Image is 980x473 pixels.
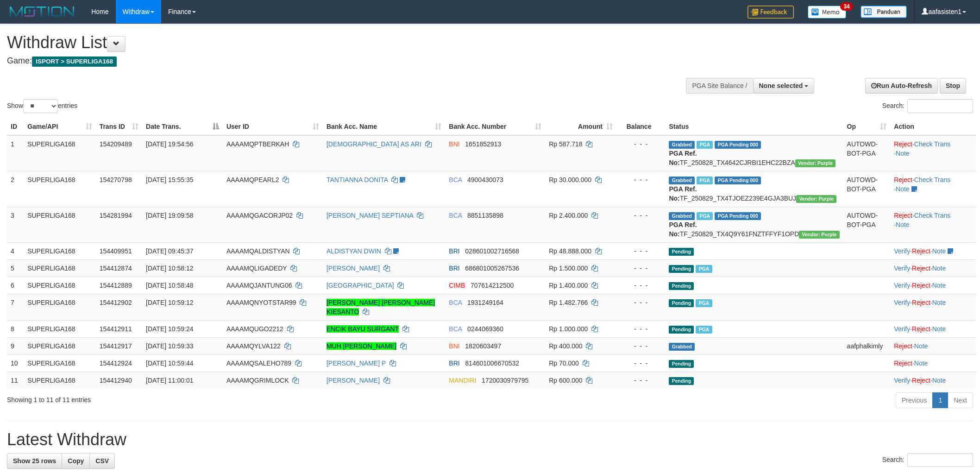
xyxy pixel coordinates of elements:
span: Marked by aafsoycanthlai [696,326,712,334]
span: 154412924 [100,359,132,367]
span: Pending [669,360,694,368]
a: ENCIK BAYU SURGANT [327,325,399,333]
a: Stop [940,78,966,94]
td: · · [890,294,976,320]
a: Note [932,299,946,306]
span: Copy [68,457,84,465]
img: MOTION_logo.png [7,5,77,19]
a: Check Trans [914,212,951,219]
a: Reject [894,212,912,219]
a: [DEMOGRAPHIC_DATA] AS ARI [327,140,421,148]
div: Showing 1 to 11 of 11 entries [7,391,402,404]
span: AAAAMQSALEHO789 [226,359,291,367]
span: Marked by aafsoycanthlai [696,299,712,307]
td: TF_250829_TX4Q9Y61FNZTFFYF1OPD [665,207,843,242]
div: - - - [620,359,662,368]
span: AAAAMQPEARL2 [226,176,279,183]
a: Reject [912,265,930,272]
a: [PERSON_NAME] [PERSON_NAME] KIESANTO [327,299,435,315]
a: Verify [894,377,910,384]
span: Copy 1720030979795 to clipboard [482,377,528,384]
span: Grabbed [669,177,695,184]
td: · · [890,259,976,277]
b: PGA Ref. No: [669,150,697,166]
span: Copy 4900430073 to clipboard [467,176,503,183]
td: 1 [7,135,24,171]
a: Verify [894,299,910,306]
td: SUPERLIGA168 [24,354,95,372]
img: panduan.png [861,6,907,18]
span: Copy 1651852913 to clipboard [465,140,501,148]
span: [DATE] 19:09:58 [146,212,193,219]
input: Search: [907,453,973,467]
span: [DATE] 10:58:12 [146,265,193,272]
a: Reject [912,377,930,384]
a: Reject [894,176,912,183]
span: 154409951 [100,247,132,255]
span: Rp 30.000.000 [549,176,591,183]
a: [GEOGRAPHIC_DATA] [327,282,394,289]
span: Pending [669,265,694,273]
span: PGA Pending [715,212,761,220]
span: AAAAMQPTBERKAH [226,140,289,148]
a: Copy [62,453,90,469]
span: MANDIRI [449,377,476,384]
span: [DATE] 11:00:01 [146,377,193,384]
a: Note [932,282,946,289]
img: Button%20Memo.svg [808,6,847,19]
span: [DATE] 10:59:33 [146,342,193,350]
span: Vendor URL: https://trx4.1velocity.biz [796,195,836,203]
td: SUPERLIGA168 [24,207,95,242]
td: 4 [7,242,24,259]
span: Rp 400.000 [549,342,582,350]
span: Copy 814601006670532 to clipboard [465,359,519,367]
span: BNI [449,342,459,350]
span: Show 25 rows [13,457,56,465]
td: SUPERLIGA168 [24,171,95,207]
span: [DATE] 10:58:48 [146,282,193,289]
span: [DATE] 10:59:12 [146,299,193,306]
div: - - - [620,139,662,149]
span: BCA [449,212,462,219]
td: 10 [7,354,24,372]
a: 1 [932,392,948,408]
div: - - - [620,211,662,220]
span: AAAAMQGACORJP02 [226,212,293,219]
span: Copy 686801005267536 to clipboard [465,265,519,272]
a: MUH [PERSON_NAME] [327,342,396,350]
span: CSV [95,457,109,465]
span: AAAAMQGRIMLOCK [226,377,289,384]
span: BCA [449,325,462,333]
div: - - - [620,264,662,273]
label: Show entries [7,99,77,113]
a: Reject [912,325,930,333]
span: ISPORT > SUPERLIGA168 [32,57,117,67]
td: AUTOWD-BOT-PGA [843,207,891,242]
span: BCA [449,299,462,306]
h4: Game: [7,57,644,66]
th: Date Trans.: activate to sort column descending [142,118,223,135]
td: 11 [7,372,24,389]
span: Grabbed [669,141,695,149]
span: AAAAMQLIGADEDY [226,265,287,272]
th: User ID: activate to sort column ascending [223,118,323,135]
img: Feedback.jpg [748,6,794,19]
b: PGA Ref. No: [669,185,697,202]
span: 154270798 [100,176,132,183]
span: AAAAMQJANTUNG06 [226,282,292,289]
span: PGA Pending [715,177,761,184]
a: Check Trans [914,140,951,148]
label: Search: [882,99,973,113]
span: Marked by aafnonsreyleab [697,212,713,220]
span: BCA [449,176,462,183]
td: · · [890,320,976,337]
a: [PERSON_NAME] [327,377,380,384]
td: aafphalkimly [843,337,891,354]
a: [PERSON_NAME] [327,265,380,272]
a: TANTIANNA DONITA [327,176,388,183]
span: AAAAMQNYOTSTAR99 [226,299,296,306]
div: - - - [620,324,662,334]
a: Verify [894,325,910,333]
span: Rp 48.888.000 [549,247,591,255]
td: · · [890,207,976,242]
